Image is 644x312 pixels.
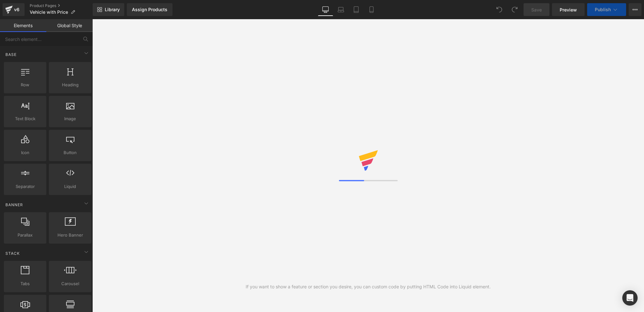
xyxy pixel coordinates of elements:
[5,202,24,208] span: Banner
[493,3,506,16] button: Undo
[105,7,120,12] span: Library
[30,3,93,8] a: Product Pages
[51,183,89,190] span: Liquid
[5,250,20,256] span: Stack
[51,280,89,287] span: Carousel
[629,3,641,16] button: More
[531,6,542,13] span: Save
[560,6,577,13] span: Preview
[132,7,167,12] div: Assign Products
[587,3,626,16] button: Publish
[349,3,364,16] a: Tablet
[6,232,44,238] span: Parallax
[6,280,44,287] span: Tabs
[3,3,25,16] a: v6
[51,149,89,156] span: Button
[30,10,68,15] span: Vehicle with Price
[6,115,44,122] span: Text Block
[46,19,93,32] a: Global Style
[6,149,44,156] span: Icon
[51,115,89,122] span: Image
[246,283,491,290] div: If you want to show a feature or section you desire, you can custom code by putting HTML Code int...
[6,82,44,88] span: Row
[13,5,21,14] div: v6
[51,232,89,238] span: Hero Banner
[333,3,349,16] a: Laptop
[508,3,521,16] button: Redo
[552,3,585,16] a: Preview
[51,82,89,88] span: Heading
[364,3,379,16] a: Mobile
[6,183,44,190] span: Separator
[622,290,638,306] div: Open Intercom Messenger
[595,7,611,12] span: Publish
[318,3,333,16] a: Desktop
[93,3,124,16] a: New Library
[5,51,17,58] span: Base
